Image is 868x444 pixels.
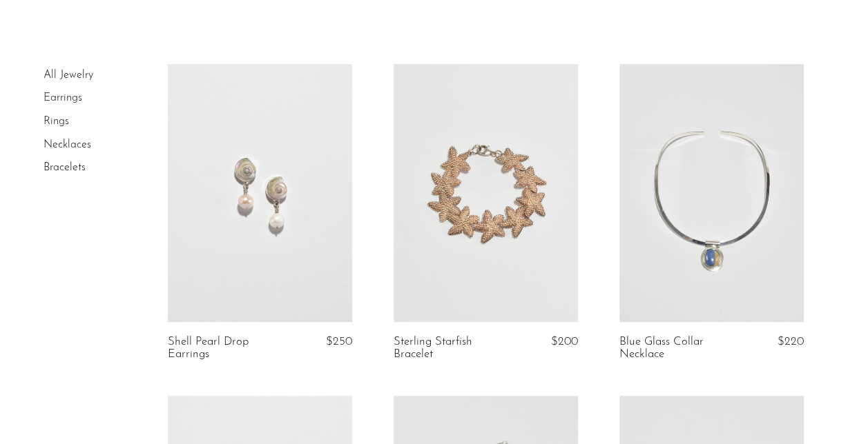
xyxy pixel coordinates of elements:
[394,336,514,361] a: Sterling Starfish Bracelet
[778,336,804,347] span: $220
[44,70,93,81] a: All Jewelry
[44,162,86,173] a: Bracelets
[551,336,578,347] span: $200
[619,336,740,361] a: Blue Glass Collar Necklace
[326,336,352,347] span: $250
[44,139,91,150] a: Necklaces
[168,336,289,361] a: Shell Pearl Drop Earrings
[44,116,69,127] a: Rings
[44,92,82,103] a: Earrings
